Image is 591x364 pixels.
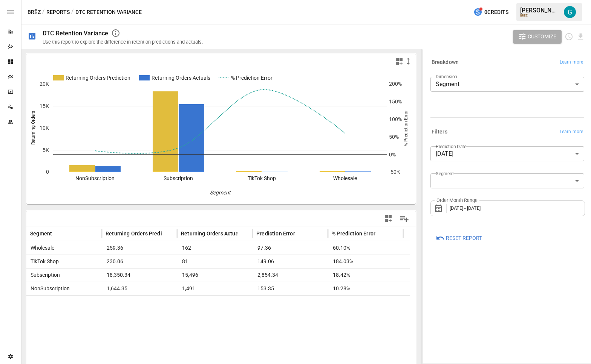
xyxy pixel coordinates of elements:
button: BRĒZ [28,8,41,17]
text: 200% [389,81,402,87]
span: 162 [181,241,249,255]
span: 18.42% [332,268,400,282]
span: Learn more [560,59,583,66]
button: Reports [46,8,70,17]
text: 10K [40,125,49,131]
span: Returning Orders Prediction [106,230,175,237]
span: NonSubscription [28,282,70,295]
button: Sort [53,228,63,239]
span: 97.36 [256,241,324,255]
span: [DATE] - [DATE] [450,205,481,211]
span: 153.35 [256,282,324,295]
span: 1,491 [181,282,249,295]
text: 20K [40,81,49,87]
div: Segment [430,77,584,92]
span: % Prediction Error [332,230,375,237]
button: Sort [376,228,387,239]
text: 15K [40,103,49,109]
text: 50% [389,134,399,140]
button: Manage Columns [396,210,413,227]
button: Gavin Acres [559,2,580,23]
span: 259.36 [106,241,173,255]
span: 230.06 [106,255,173,268]
span: Subscription [28,268,60,282]
span: 60.10% [332,241,400,255]
button: Download report [576,32,585,41]
div: [DATE] [430,146,584,161]
span: Learn more [560,128,583,136]
img: Gavin Acres [564,6,576,18]
button: Sort [296,228,306,239]
button: 0Credits [470,5,511,19]
span: 18,350.34 [106,268,173,282]
h6: Breakdown [432,58,459,67]
text: Subscription [164,175,193,181]
button: Sort [163,228,173,239]
span: TikTok Shop [28,255,59,268]
h6: Filters [432,128,447,136]
span: 15,496 [181,268,249,282]
label: Segment [436,170,453,177]
text: % Prediction Error [231,75,273,81]
span: Segment [30,230,52,237]
span: Prediction Error [256,230,295,237]
text: 0 [46,169,49,175]
text: -50% [389,169,400,175]
text: Wholesale [333,175,357,181]
text: Returning Orders [31,111,36,145]
label: Prediction Date [436,143,466,150]
button: Customize [513,30,562,44]
text: 5K [43,147,49,153]
button: Sort [238,228,249,239]
div: BRĒZ [520,14,559,17]
text: 100% [389,116,402,122]
span: 149.06 [256,255,324,268]
div: [PERSON_NAME] [520,7,559,14]
div: DTC Retention Variance [43,30,108,37]
button: Reset Report [430,231,487,245]
button: Schedule report [565,32,573,41]
span: 10.28% [332,282,400,295]
span: Customize [528,32,556,41]
svg: A chart. [26,69,410,204]
text: 0% [389,152,396,158]
div: / [42,8,45,17]
span: 0 Credits [484,8,508,17]
text: TikTok Shop [248,175,276,181]
div: / [71,8,74,17]
text: NonSubscription [75,175,115,181]
div: Use this report to explore the difference in retention predictions and actuals. [43,39,203,45]
label: Order Month Range [435,197,479,204]
text: Returning Orders Actuals [152,75,210,81]
text: Segment [210,190,231,196]
span: 184.03% [332,255,400,268]
span: Returning Orders Actuals [181,230,243,237]
text: % Prediction Error [403,110,409,146]
span: Wholesale [28,241,54,255]
span: Reset Report [446,234,482,243]
label: Dimension [436,73,457,80]
text: 150% [389,99,402,105]
span: 2,854.34 [256,268,324,282]
span: 1,644.35 [106,282,173,295]
span: 81 [181,255,249,268]
text: Returning Orders Prediction [66,75,130,81]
